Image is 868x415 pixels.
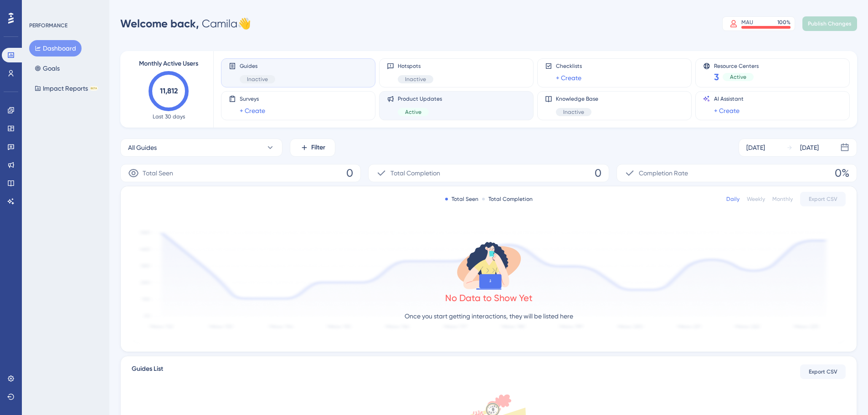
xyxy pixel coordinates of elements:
[445,195,478,203] div: Total Seen
[405,108,421,116] span: Active
[802,16,857,31] button: Publish Changes
[311,142,325,153] span: Filter
[800,142,819,153] div: [DATE]
[240,95,265,102] span: Surveys
[132,364,163,380] span: Guides List
[90,86,98,91] div: BETA
[405,76,426,83] span: Inactive
[29,22,67,29] div: PERFORMANCE
[800,364,846,379] button: Export CSV
[556,62,582,70] span: Checklists
[240,105,265,116] a: + Create
[563,108,584,116] span: Inactive
[153,113,185,120] span: Last 30 days
[445,292,533,304] div: No Data to Show Yet
[120,16,251,31] div: Camila 👋
[398,62,433,70] span: Hotspots
[714,62,759,69] span: Resource Centers
[346,166,353,180] span: 0
[639,168,688,179] span: Completion Rate
[809,368,837,375] span: Export CSV
[777,19,791,26] div: 100 %
[29,40,82,56] button: Dashboard
[746,142,765,153] div: [DATE]
[772,195,793,203] div: Monthly
[398,95,442,102] span: Product Updates
[390,168,440,179] span: Total Completion
[405,311,573,322] p: Once you start getting interactions, they will be listed here
[143,168,173,179] span: Total Seen
[595,166,601,180] span: 0
[120,17,199,30] span: Welcome back,
[482,195,533,203] div: Total Completion
[29,80,103,97] button: Impact ReportsBETA
[726,195,740,203] div: Daily
[160,87,178,95] text: 11,812
[800,192,846,206] button: Export CSV
[747,195,765,203] div: Weekly
[247,76,268,83] span: Inactive
[730,73,746,81] span: Active
[556,72,581,83] a: + Create
[714,95,744,102] span: AI Assistant
[714,71,719,83] span: 3
[139,58,198,69] span: Monthly Active Users
[290,138,335,157] button: Filter
[835,166,849,180] span: 0%
[809,195,837,203] span: Export CSV
[714,105,740,116] a: + Create
[29,60,65,77] button: Goals
[741,19,753,26] div: MAU
[808,20,852,27] span: Publish Changes
[128,142,157,153] span: All Guides
[120,138,282,157] button: All Guides
[240,62,275,70] span: Guides
[556,95,598,102] span: Knowledge Base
